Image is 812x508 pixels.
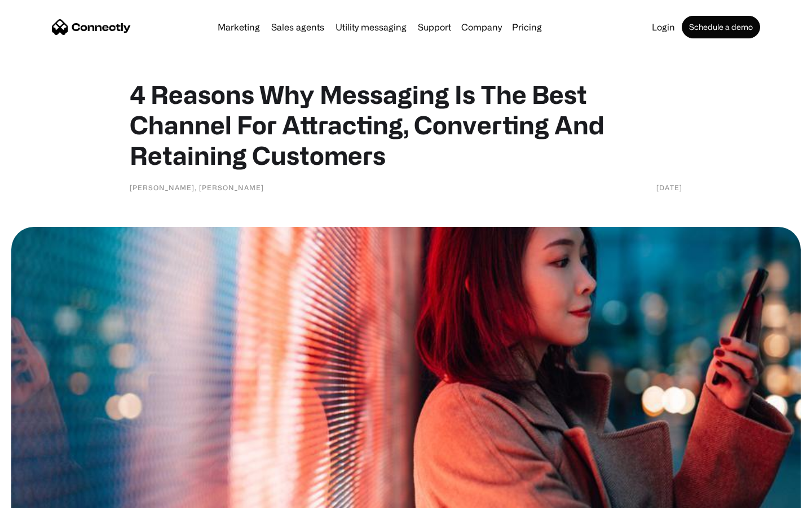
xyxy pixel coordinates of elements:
div: [DATE] [656,182,682,193]
a: Sales agents [267,23,329,32]
a: Marketing [213,23,264,32]
div: [PERSON_NAME], [PERSON_NAME] [130,182,264,193]
div: Company [461,19,502,35]
a: Support [413,23,456,32]
a: Pricing [507,23,546,32]
a: Utility messaging [331,23,411,32]
a: Login [647,23,679,32]
a: Schedule a demo [682,16,760,38]
aside: Language selected: English [11,488,68,504]
h1: 4 Reasons Why Messaging Is The Best Channel For Attracting, Converting And Retaining Customers [130,79,682,170]
ul: Language list [23,488,68,504]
